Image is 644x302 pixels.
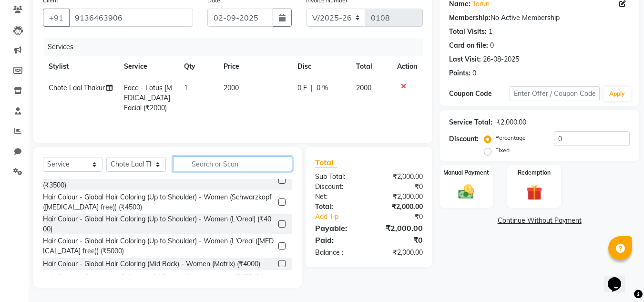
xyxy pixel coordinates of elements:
div: Net: [308,192,369,202]
input: Enter Offer / Coupon Code [510,86,600,101]
div: Balance : [308,248,369,258]
div: Hair Colour - Global Hair Coloring (Up to Shoulder) - Women (L'Oreal) (₹4000) [43,214,275,234]
div: No Active Membership [449,13,630,23]
label: Fixed [495,146,510,155]
div: ₹2,000.00 [496,117,526,127]
div: Hair Colour - Global Hair Coloring (Up to Shoulder) - Women (Schwarzkopf ([MEDICAL_DATA] free)) (... [43,192,275,212]
span: Face - Lotus [MEDICAL_DATA] Facial (₹2000) [124,83,172,112]
th: Action [391,56,423,77]
span: | [311,83,313,93]
div: ₹2,000.00 [369,222,430,234]
div: ₹0 [369,234,430,246]
div: 0 [472,68,476,78]
div: 1 [489,27,492,37]
div: ₹2,000.00 [369,192,430,202]
div: Hair Colour - Global Hair Coloring (Up to Shoulder) - Women (Schwarzkopf) (₹3500) [43,170,275,190]
span: 0 % [317,83,328,93]
div: Last Visit: [449,54,481,64]
div: Paid: [308,234,369,246]
div: Total: [308,202,369,212]
div: Service Total: [449,117,492,127]
div: Discount: [308,182,369,192]
th: Stylist [43,56,118,77]
div: Card on file: [449,41,488,51]
img: _gift.svg [521,183,547,202]
a: Continue Without Payment [441,216,637,226]
th: Price [218,56,292,77]
span: 1 [184,83,188,92]
div: Payable: [308,222,369,234]
label: Redemption [518,168,551,177]
button: Apply [603,87,631,101]
span: Chote Laal Thakur [49,83,105,92]
div: ₹0 [379,212,430,222]
div: Discount: [449,134,479,144]
th: Disc [292,56,350,77]
input: Search by Name/Mobile/Email/Code [69,9,193,27]
span: 0 F [297,83,307,93]
div: Hair Colour - Global Hair Coloring (Mid Back) - Women (Matrix) (₹4000) [43,259,260,269]
span: 2000 [224,83,239,92]
div: 26-08-2025 [483,54,519,64]
label: Manual Payment [443,168,489,177]
div: ₹2,000.00 [369,202,430,212]
button: +91 [43,9,70,27]
th: Service [118,56,178,77]
input: Search or Scan [173,156,292,171]
div: Membership: [449,13,491,23]
th: Qty [178,56,218,77]
div: 0 [490,41,494,51]
img: _cash.svg [453,183,479,201]
span: 2000 [356,83,371,92]
div: ₹2,000.00 [369,172,430,182]
div: Hair Colour - Global Hair Coloring (Up to Shoulder) - Women (L'Oreal ([MEDICAL_DATA] free)) (₹5000) [43,236,275,256]
div: Hair Colour - Global Hair Coloring (Mid Back) - Women (Matrix ([MEDICAL_DATA] free)) (₹5000) [43,272,275,292]
div: Total Visits: [449,27,487,37]
div: Points: [449,68,470,78]
div: Services [44,38,430,56]
th: Total [350,56,392,77]
div: Coupon Code [449,89,509,99]
label: Percentage [495,134,526,142]
div: Sub Total: [308,172,369,182]
div: ₹0 [369,182,430,192]
a: Add Tip [308,212,379,222]
iframe: chat widget [604,264,634,292]
div: ₹2,000.00 [369,248,430,258]
span: Total [315,157,337,167]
